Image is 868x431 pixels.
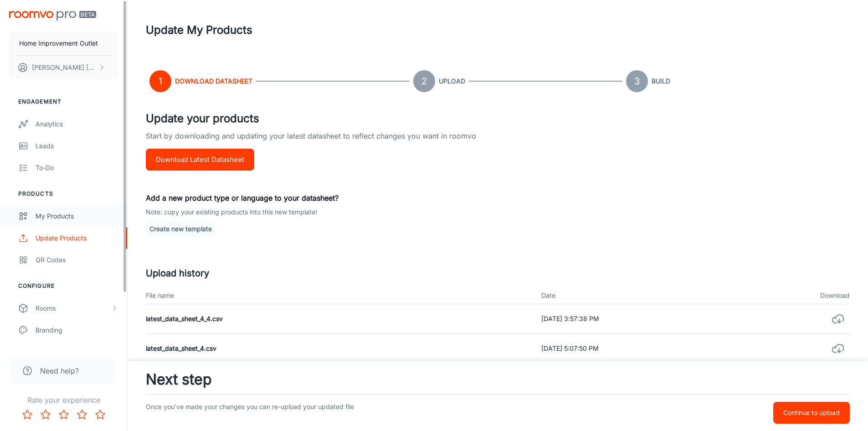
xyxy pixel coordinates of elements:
[73,405,91,424] button: Rate 4 star
[36,325,118,335] div: Branding
[9,11,96,21] img: Roomvo PRO Beta
[534,304,747,334] td: [DATE] 3:57:38 PM
[146,334,534,363] td: latest_data_sheet_4.csv
[747,287,850,304] th: Download
[40,365,79,376] span: Need help?
[19,38,98,48] p: Home Improvement Outlet
[32,62,96,73] p: [PERSON_NAME] [PERSON_NAME]
[36,303,111,313] div: Rooms
[7,395,120,405] p: Rate your experience
[36,347,118,357] div: Texts
[36,255,118,265] div: QR Codes
[55,405,73,424] button: Rate 3 star
[146,207,850,217] p: Note: copy your existing products into this new template!
[9,56,118,79] button: [PERSON_NAME] [PERSON_NAME]
[534,287,747,304] th: Date
[146,149,254,171] button: Download Latest Datasheet
[36,163,118,173] div: To-do
[439,76,465,86] h6: Upload
[36,141,118,151] div: Leads
[159,76,162,87] text: 1
[783,408,840,418] p: Continue to upload
[36,211,118,221] div: My Products
[146,130,850,149] p: Start by downloading and updating your latest datasheet to reflect changes you want in roomvo
[18,405,36,424] button: Rate 1 star
[146,369,850,390] h3: Next step
[91,405,109,424] button: Rate 5 star
[421,76,427,87] text: 2
[146,402,603,424] p: Once you've made your changes you can re-upload your updated file
[146,304,534,334] td: latest_data_sheet_4_4.csv
[146,22,252,38] h1: Update My Products
[146,192,850,203] p: Add a new product type or language to your datasheet?
[175,76,252,86] h6: Download Datasheet
[146,110,850,127] h4: Update your products
[36,405,55,424] button: Rate 2 star
[146,287,534,304] th: File name
[773,402,850,424] button: Continue to upload
[36,119,118,129] div: Analytics
[634,76,640,87] text: 3
[146,266,850,280] h5: Upload history
[9,31,118,55] button: Home Improvement Outlet
[146,221,216,237] button: Create new template
[652,76,670,86] h6: Build
[534,334,747,363] td: [DATE] 5:07:50 PM
[36,233,118,243] div: Update Products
